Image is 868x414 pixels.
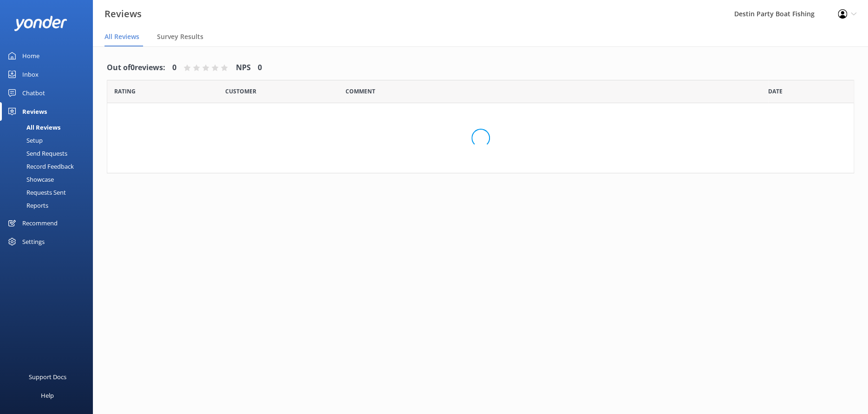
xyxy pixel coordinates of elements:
span: All Reviews [104,32,139,41]
h3: Reviews [104,7,142,21]
a: Send Requests [6,147,93,160]
div: Reports [6,199,48,212]
h4: 0 [172,62,176,74]
div: Settings [22,232,45,251]
span: Date [768,87,783,96]
a: Reports [6,199,93,212]
a: Setup [6,134,93,147]
div: Recommend [22,214,58,232]
div: Showcase [6,173,54,186]
a: Showcase [6,173,93,186]
span: Question [346,87,375,96]
h4: 0 [258,62,262,74]
div: Send Requests [6,147,67,160]
span: Date [114,87,136,96]
a: All Reviews [6,121,93,134]
div: Reviews [22,102,47,121]
span: Date [225,87,256,96]
div: Chatbot [22,84,45,102]
h4: NPS [236,62,251,74]
div: Record Feedback [6,160,74,173]
div: Help [41,386,54,405]
a: Requests Sent [6,186,93,199]
div: Requests Sent [6,186,66,199]
div: Home [22,46,39,65]
span: Survey Results [157,32,203,41]
div: All Reviews [6,121,60,134]
div: Setup [6,134,43,147]
h4: Out of 0 reviews: [107,62,165,74]
div: Inbox [22,65,39,84]
img: yonder-white-logo.png [14,16,67,31]
a: Record Feedback [6,160,93,173]
div: Support Docs [29,368,66,386]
